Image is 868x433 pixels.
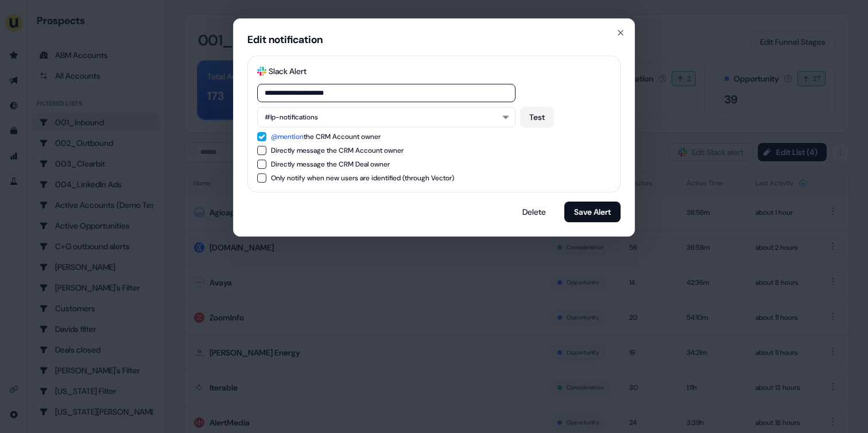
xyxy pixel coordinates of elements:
[271,131,381,142] div: the CRM Account owner
[271,158,390,170] div: Directly message the CRM Deal owner
[247,33,323,47] div: Edit notification
[271,145,404,156] div: Directly message the CRM Account owner
[564,202,621,222] button: Save Alert
[513,202,555,222] button: Delete
[520,107,554,127] button: Test
[271,132,304,141] span: @mention
[257,107,516,127] button: #lp-notifications
[269,65,307,77] div: Slack Alert
[271,172,454,184] div: Only notify when new users are identified (through Vector)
